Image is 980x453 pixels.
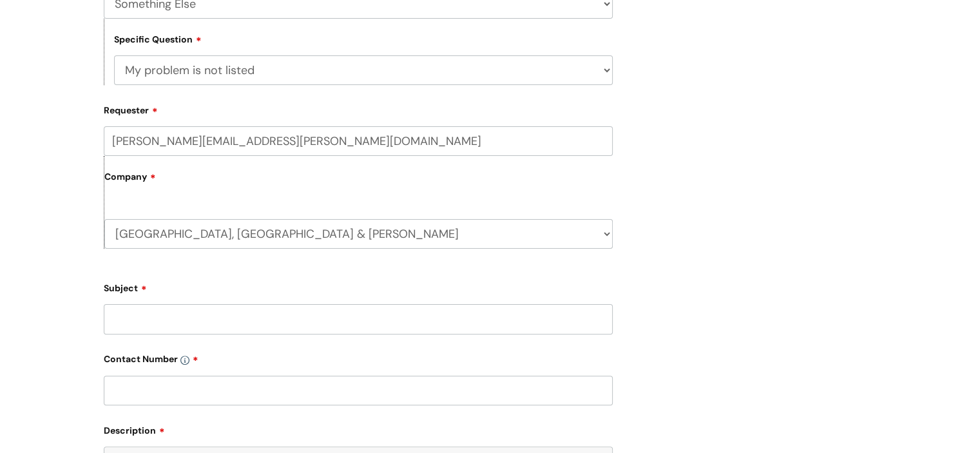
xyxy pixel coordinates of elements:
[104,167,613,196] label: Company
[114,32,202,45] label: Specific Question
[104,349,613,365] label: Contact Number
[104,278,613,294] label: Subject
[180,356,189,365] img: info-icon.svg
[104,101,613,116] label: Requester
[104,421,613,436] label: Description
[104,126,613,156] input: Email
